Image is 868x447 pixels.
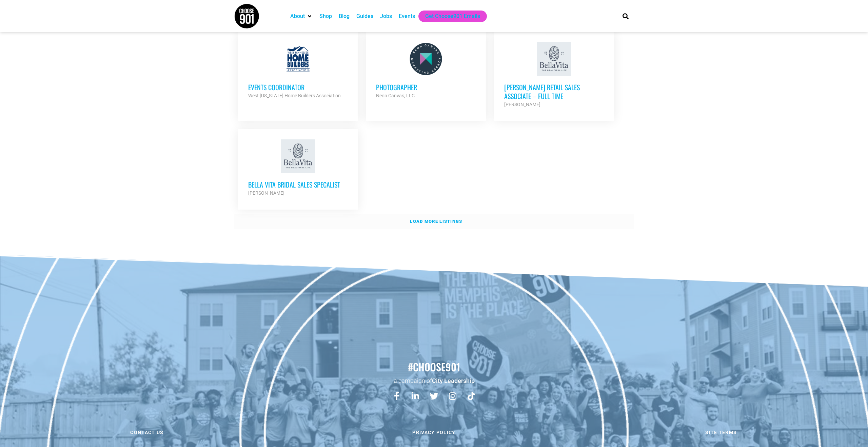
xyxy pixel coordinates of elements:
[412,430,455,435] span: Privacy Policy
[5,425,289,440] a: Contact us
[234,214,634,229] a: Load more listings
[248,180,348,189] h3: Bella Vita Bridal Sales Specalist
[494,32,614,119] a: [PERSON_NAME] Retail Sales Associate – Full Time [PERSON_NAME]
[292,425,576,440] a: Privacy Policy
[130,430,163,435] span: Contact us
[287,11,316,22] div: About
[248,93,341,98] strong: West [US_STATE] Home Builders Association
[504,102,540,107] strong: [PERSON_NAME]
[238,32,358,110] a: Events Coordinator West [US_STATE] Home Builders Association
[248,83,348,92] h3: Events Coordinator
[425,12,480,20] a: Get Choose901 Emails
[287,11,611,22] nav: Main nav
[339,12,350,20] a: Blog
[432,377,475,384] a: City Leadership
[705,430,737,435] span: Site Terms
[3,376,865,385] p: a campaign of
[620,11,631,22] div: Search
[366,32,486,110] a: Photographer Neon Canvas, LLC
[290,12,305,20] a: About
[3,360,865,374] h2: #choose901
[579,425,863,440] a: Site Terms
[356,12,373,20] a: Guides
[399,12,415,20] a: Events
[319,12,332,20] a: Shop
[380,12,392,20] a: Jobs
[376,93,415,98] strong: Neon Canvas, LLC
[238,129,358,207] a: Bella Vita Bridal Sales Specalist [PERSON_NAME]
[376,83,476,92] h3: Photographer
[410,219,462,224] strong: Load more listings
[248,190,284,196] strong: [PERSON_NAME]
[504,83,604,100] h3: [PERSON_NAME] Retail Sales Associate – Full Time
